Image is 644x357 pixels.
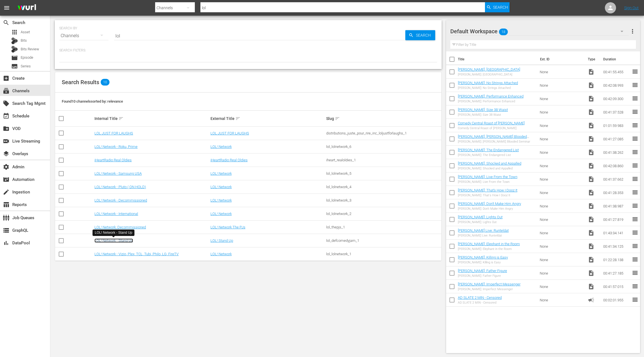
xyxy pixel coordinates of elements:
a: LOL! Network - Stand Up [94,238,133,243]
a: LOL! Network - Samsung USA [94,171,142,176]
div: Default Workspace [450,23,629,39]
a: LOL! Network [210,185,232,189]
a: LOL! Network [210,171,232,176]
span: Video [588,189,595,196]
td: None [538,280,586,293]
span: Video [588,216,595,223]
div: [PERSON_NAME] Live: Runteldat [458,234,509,237]
td: 00:41:37.662 [601,172,632,186]
th: Title [458,51,537,67]
div: [PERSON_NAME]: [PERSON_NAME] Blooded Seminar [458,140,535,143]
span: Video [588,203,595,209]
td: None [538,253,586,266]
span: menu [3,4,10,11]
td: None [538,119,586,132]
a: LOL! Network - International [94,212,138,216]
span: Automation [3,176,10,183]
span: Channels [3,88,10,94]
button: Search [405,30,435,40]
td: None [538,213,586,226]
span: Video [588,95,595,102]
span: reorder [632,256,638,263]
a: [PERSON_NAME]: Killing is Easy [458,255,508,259]
a: [PERSON_NAME]: Imperfect Messenger [458,282,520,286]
span: Asset [21,29,30,35]
span: Admin [3,164,10,170]
a: LOL JUST FOR LAUGHS [210,131,249,135]
a: [PERSON_NAME]: [PERSON_NAME] Blooded Seminar [458,134,529,143]
div: [PERSON_NAME]: Lights Out [458,220,503,224]
a: Comedy Central Roast of [PERSON_NAME] [458,121,525,125]
span: Search Results [62,79,99,86]
a: [PERSON_NAME]: Shocked and Appalled [458,161,521,166]
span: Series [21,63,31,69]
span: Bits [21,38,27,43]
span: reorder [632,176,638,182]
span: more_vert [629,28,636,35]
img: ans4CAIJ8jUAAAAAAAAAAAAAAAAAAAAAAAAgQb4GAAAAAAAAAAAAAAAAAAAAAAAAJMjXAAAAAAAAAAAAAAAAAAAAAAAAgAT5G... [13,1,40,15]
a: [PERSON_NAME]: That's How I Dooz It [458,188,517,192]
span: reorder [632,95,638,102]
div: [PERSON_NAME]: Performance Enhanced [458,100,524,103]
span: Video [588,136,595,142]
span: Found 10 channels sorted by: relevance [62,99,123,103]
div: External Title [210,115,325,122]
div: [PERSON_NAME]: Live From the Town [458,180,517,184]
a: [PERSON_NAME]: No Strings Attached [458,81,518,85]
a: iHeartRadio Real Oldies [94,158,132,162]
td: None [538,146,586,159]
div: [PERSON_NAME]: Size 38 Waist [458,113,508,117]
div: lol_lolnetwork_2 [326,212,441,216]
a: LOL JUST FOR LAUGHS [94,131,133,135]
div: lol_lolnetwork_5 [326,171,441,176]
span: Video [588,149,595,156]
div: [PERSON_NAME]: Elephant in the Room [458,247,520,251]
div: [PERSON_NAME]: [GEOGRAPHIC_DATA] [458,73,520,76]
a: AD SLATE 2 MIN - Censored [458,295,502,300]
div: LOL! Network - Stand Up [95,230,132,235]
span: 18 [499,26,508,38]
span: sort [335,116,340,121]
td: 00:42:09.300 [601,92,632,105]
a: LOL! Network: Decommissioned [94,225,146,229]
span: Video [588,270,595,276]
span: reorder [632,216,638,223]
td: 00:41:34.125 [601,240,632,253]
a: [PERSON_NAME]: Live From the Town [458,175,517,179]
a: LOL! Network - Pluto ( ON HOLD) [94,185,146,189]
td: 00:41:55.455 [601,65,632,79]
div: [PERSON_NAME]: Father Figure [458,274,507,278]
th: Ext. ID [537,51,584,67]
td: 00:42:08.993 [601,79,632,92]
th: Type [584,51,600,67]
a: [PERSON_NAME]: Elephant in the Room [458,242,520,246]
span: Video [588,243,595,250]
span: sort [235,116,240,121]
button: Search [485,2,510,12]
div: lol_lolnetwork_3 [326,198,441,202]
span: reorder [632,108,638,115]
span: Video [588,162,595,169]
div: [PERSON_NAME]: That's How I Dooz It [458,193,517,197]
td: None [538,105,586,119]
a: [PERSON_NAME]: Performance Enhanced [458,94,524,98]
span: Video [588,176,595,183]
a: [PERSON_NAME]: Father Figure [458,269,507,273]
a: [PERSON_NAME]: Size 38 Waist [458,108,508,112]
span: Schedule [3,113,10,119]
span: Search Tag Mgmt [3,100,10,107]
span: reorder [632,189,638,196]
td: 00:41:27.819 [601,213,632,226]
td: 00:41:38.262 [601,146,632,159]
span: Search [493,2,508,12]
td: 00:41:38.987 [601,199,632,213]
span: reorder [632,82,638,88]
span: 10 [101,79,110,86]
td: 00:02:01.955 [601,293,632,307]
span: Video [588,256,595,263]
span: reorder [632,135,638,142]
td: None [538,159,586,172]
div: lol_lolnetwork_6 [326,145,441,149]
div: [PERSON_NAME]: Killing is Easy [458,261,508,264]
a: LOL! Network - Vizio, Plex, TCL, Tubi, Philo, LG, FireTV [94,252,179,256]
